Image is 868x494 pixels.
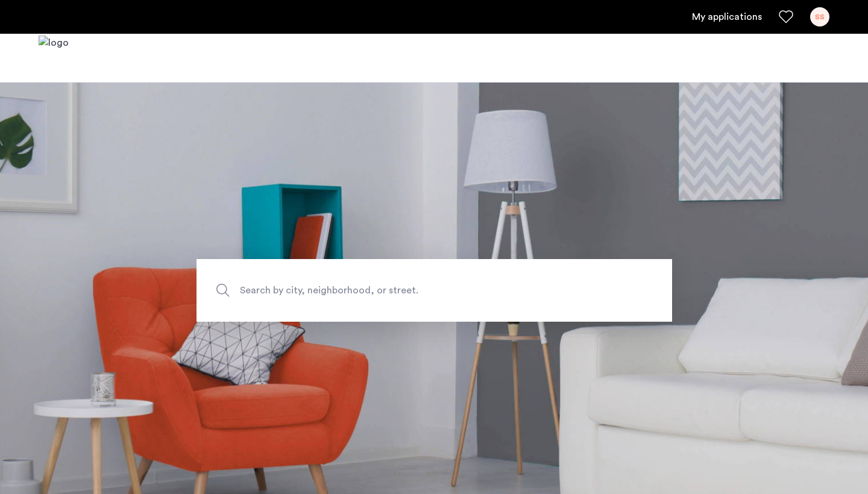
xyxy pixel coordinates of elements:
[39,36,69,81] img: logo
[779,10,793,24] a: Favorites
[197,259,672,322] input: Apartment Search
[810,7,829,27] div: SS
[240,283,573,299] span: Search by city, neighborhood, or street.
[39,36,69,81] a: Cazamio logo
[692,10,762,24] a: My application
